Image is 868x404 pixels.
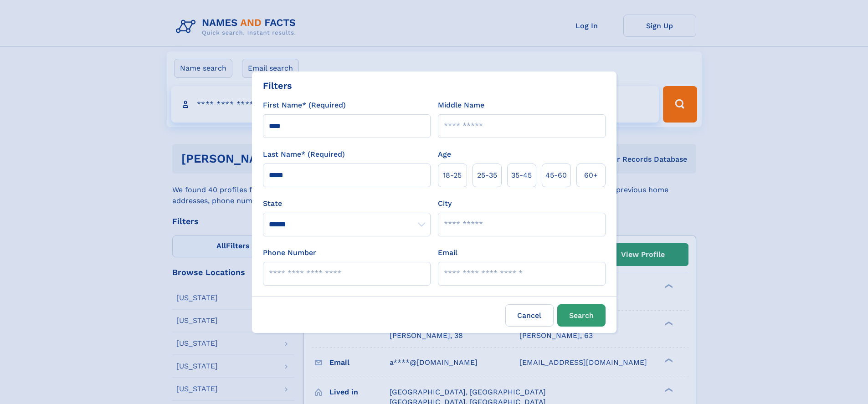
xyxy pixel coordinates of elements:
[263,247,316,258] label: Phone Number
[438,247,457,258] label: Email
[511,170,532,181] span: 35‑45
[438,100,484,111] label: Middle Name
[477,170,497,181] span: 25‑35
[505,304,554,327] label: Cancel
[443,170,462,181] span: 18‑25
[438,149,451,160] label: Age
[263,100,346,111] label: First Name* (Required)
[263,149,345,160] label: Last Name* (Required)
[438,198,452,209] label: City
[263,198,431,209] label: State
[584,170,598,181] span: 60+
[545,170,567,181] span: 45‑60
[263,79,292,92] div: Filters
[557,304,606,327] button: Search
